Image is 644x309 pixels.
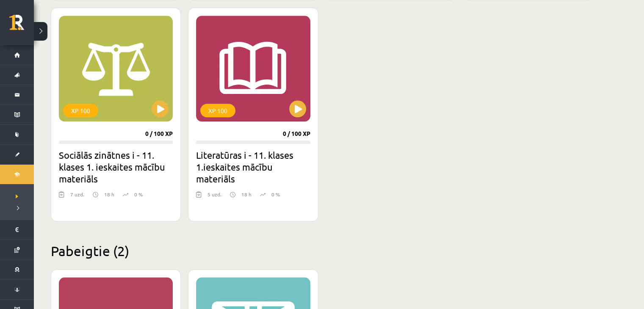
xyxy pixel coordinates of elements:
[207,190,221,203] div: 5 uzd.
[9,15,34,36] a: Rīgas 1. Tālmācības vidusskola
[271,190,280,198] p: 0 %
[59,149,173,185] h2: Sociālās zinātnes i - 11. klases 1. ieskaites mācību materiāls
[63,104,98,117] div: XP 100
[241,190,252,198] p: 18 h
[134,190,143,198] p: 0 %
[196,149,310,185] h2: Literatūras i - 11. klases 1.ieskaites mācību materiāls
[51,243,593,259] h2: Pabeigtie (2)
[70,190,84,203] div: 7 uzd.
[104,190,114,198] p: 18 h
[200,104,235,117] div: XP 100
